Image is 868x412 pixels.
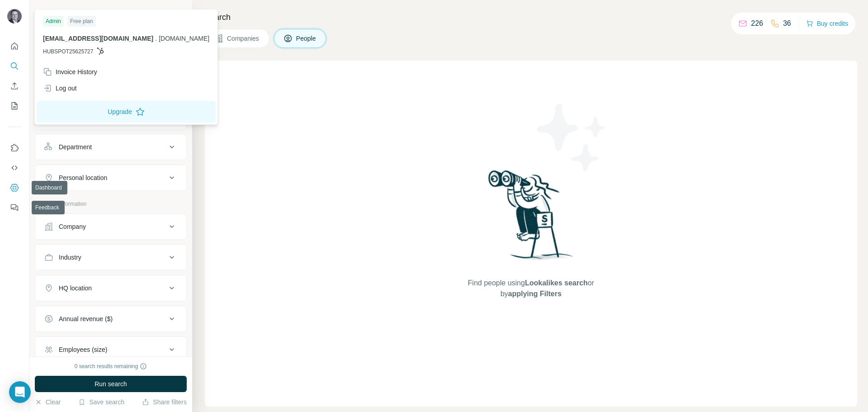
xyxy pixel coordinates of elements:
[531,97,613,178] img: Surfe Illustration - Stars
[7,140,22,156] button: Use Surfe on LinkedIn
[59,314,113,323] div: Annual revenue ($)
[7,78,22,94] button: Enrich CSV
[35,216,186,237] button: Company
[35,8,63,16] div: New search
[7,58,22,74] button: Search
[43,16,64,27] div: Admin
[59,222,86,231] div: Company
[43,47,93,56] span: HUBSPOT25625727
[94,379,127,388] span: Run search
[59,253,81,262] div: Industry
[59,142,92,152] div: Department
[7,199,22,216] button: Feedback
[7,98,22,114] button: My lists
[35,308,186,330] button: Annual revenue ($)
[78,398,124,407] button: Save search
[7,38,22,54] button: Quick start
[35,376,187,392] button: Run search
[75,362,147,370] div: 0 search results remaining
[142,398,187,407] button: Share filters
[35,398,61,407] button: Clear
[9,381,31,403] div: Open Intercom Messenger
[783,18,791,29] p: 36
[806,17,848,30] button: Buy credits
[525,279,588,287] span: Lookalikes search
[508,290,561,298] span: applying Filters
[37,101,216,123] button: Upgrade
[7,160,22,176] button: Use Surfe API
[296,34,317,43] span: People
[7,9,22,24] img: Avatar
[35,246,186,268] button: Industry
[458,278,603,299] span: Find people using or by
[35,339,186,360] button: Employees (size)
[43,35,153,42] span: [EMAIL_ADDRESS][DOMAIN_NAME]
[59,173,107,182] div: Personal location
[43,67,97,76] div: Invoice History
[751,18,763,29] p: 226
[157,5,192,19] button: Hide
[7,180,22,196] button: Dashboard
[155,35,157,42] span: .
[227,34,260,43] span: Companies
[35,200,187,208] p: Company information
[35,167,186,189] button: Personal location
[484,168,578,269] img: Surfe Illustration - Woman searching with binoculars
[159,35,209,42] span: [DOMAIN_NAME]
[43,84,77,93] div: Log out
[35,136,186,158] button: Department
[67,16,96,27] div: Free plan
[35,277,186,299] button: HQ location
[59,284,92,293] div: HQ location
[205,11,857,24] h4: Search
[59,345,107,354] div: Employees (size)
